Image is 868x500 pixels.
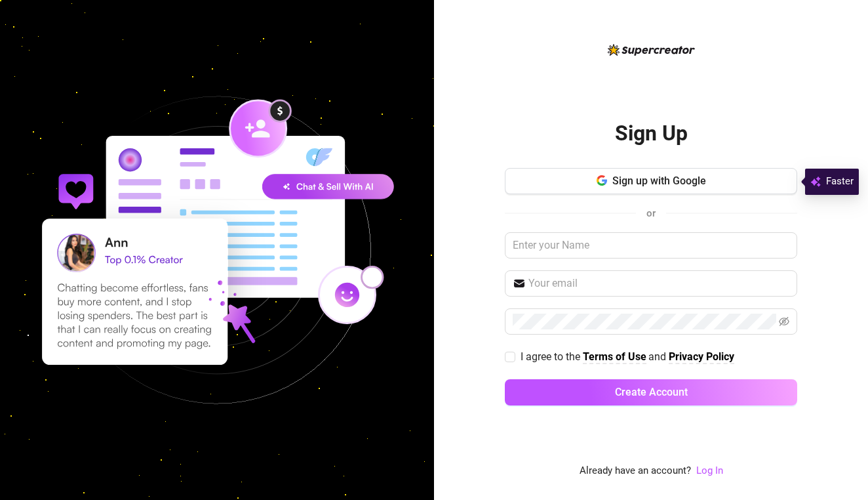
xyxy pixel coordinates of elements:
input: Enter your Name [505,232,797,259]
span: or [646,207,656,219]
button: Create Account [505,379,797,406]
img: svg%3e [810,174,821,190]
h2: Sign Up [615,120,688,147]
span: Create Account [615,386,688,398]
img: logo-BBDzfeDw.svg [608,44,695,56]
strong: Privacy Policy [669,350,734,363]
a: Terms of Use [583,350,646,364]
span: Faster [826,174,854,190]
strong: Terms of Use [583,350,646,363]
span: I agree to the [521,350,583,363]
a: Log In [696,463,723,479]
span: eye-invisible [779,316,789,327]
input: Your email [528,276,789,291]
span: Already have an account? [580,463,691,479]
button: Sign up with Google [505,168,797,194]
a: Privacy Policy [669,350,734,364]
a: Log In [696,465,723,476]
span: and [648,350,669,363]
span: Sign up with Google [612,175,706,187]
